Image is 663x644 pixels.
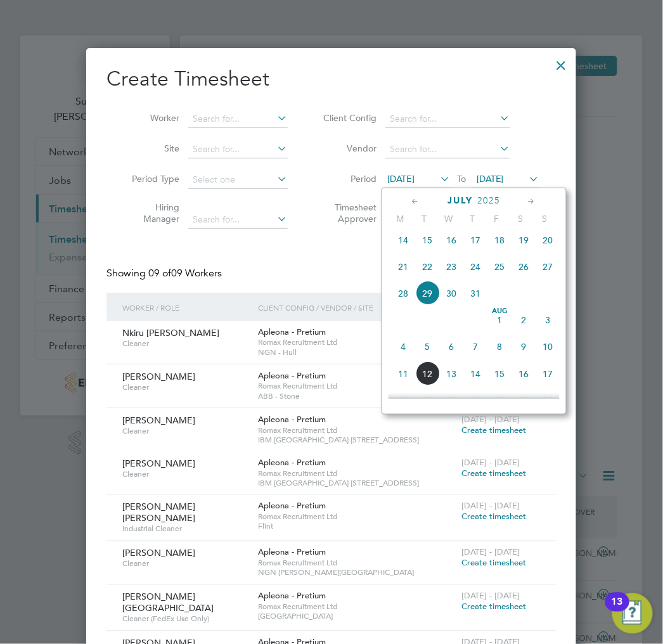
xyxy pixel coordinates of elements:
label: Vendor [319,143,377,154]
span: 25 [488,255,512,279]
span: Apleona - Pretium [258,457,326,468]
span: 22 [488,389,512,413]
span: 20 [536,228,560,252]
span: T [413,213,437,224]
span: [PERSON_NAME] [PERSON_NAME] [122,501,195,524]
span: [DATE] - [DATE] [461,547,520,558]
label: Period [319,173,377,184]
span: [GEOGRAPHIC_DATA] [258,612,455,622]
label: Site [122,143,179,154]
span: 24 [536,389,560,413]
span: 29 [416,281,440,306]
input: Search for... [188,141,288,158]
span: NGN [PERSON_NAME][GEOGRAPHIC_DATA] [258,568,455,578]
input: Search for... [188,211,288,229]
span: 30 [440,281,464,306]
label: Period Type [122,173,179,184]
span: IBM [GEOGRAPHIC_DATA] [STREET_ADDRESS] [258,435,455,445]
span: 17 [536,362,560,386]
span: Create timesheet [461,558,526,569]
span: Create timesheet [461,468,526,479]
span: 22 [416,255,440,279]
span: M [389,213,413,224]
input: Select one [188,171,288,189]
span: 09 Workers [148,267,222,280]
div: Client Config / Vendor / Site [255,293,458,322]
span: 20 [440,389,464,413]
span: 13 [440,362,464,386]
span: Flint [258,522,455,532]
label: Client Config [319,112,377,124]
span: [PERSON_NAME] [122,415,195,426]
span: 23 [440,255,464,279]
span: 2025 [477,195,500,206]
span: Nkiru [PERSON_NAME] [122,327,219,338]
span: 17 [464,228,488,252]
button: Open Resource Center, 13 new notifications [612,593,653,634]
span: Apleona - Pretium [258,591,326,602]
span: Romax Recruitment Ltd [258,558,455,569]
span: 14 [464,362,488,386]
span: [PERSON_NAME] [122,548,195,559]
span: 11 [392,362,416,386]
span: 15 [488,362,512,386]
span: 6 [440,335,464,359]
span: Cleaner [122,382,248,392]
span: 2 [512,308,536,332]
h2: Create Timesheet [106,66,556,93]
span: Romax Recruitment Ltd [258,602,455,612]
span: Apleona - Pretium [258,414,326,425]
span: Create timesheet [461,425,526,435]
span: Romax Recruitment Ltd [258,337,455,347]
span: Create timesheet [461,602,526,612]
div: Showing [106,267,224,280]
span: 7 [464,335,488,359]
span: [DATE] - [DATE] [461,414,520,425]
span: 12 [416,362,440,386]
span: Cleaner (FedEx Use Only) [122,614,248,624]
span: Create timesheet [461,512,526,522]
input: Search for... [188,110,288,128]
span: To [453,171,470,187]
span: Cleaner [122,338,248,349]
span: [PERSON_NAME] [122,371,195,382]
span: Apleona - Pretium [258,370,326,381]
span: Romax Recruitment Ltd [258,468,455,479]
span: 8 [488,335,512,359]
span: [DATE] [387,173,415,184]
span: Apleona - Pretium [258,501,326,512]
span: [PERSON_NAME] [122,458,195,469]
span: 23 [512,389,536,413]
span: [DATE] - [DATE] [461,501,520,512]
span: Romax Recruitment Ltd [258,381,455,391]
span: 27 [536,255,560,279]
span: Apleona - Pretium [258,547,326,558]
span: NGN - Hull [258,347,455,357]
span: 1 [488,308,512,332]
span: 10 [536,335,560,359]
span: W [437,213,461,224]
span: Cleaner [122,469,248,479]
span: 16 [512,362,536,386]
span: Industrial Cleaner [122,524,248,534]
span: 18 [488,228,512,252]
span: Cleaner [122,426,248,436]
span: ABB - Stone [258,391,455,401]
span: 31 [464,281,488,306]
span: July [447,195,473,206]
input: Search for... [385,110,510,128]
span: 19 [512,228,536,252]
span: [DATE] - [DATE] [461,591,520,602]
label: Timesheet Approver [319,202,377,224]
span: 18 [392,389,416,413]
span: T [461,213,485,224]
span: 26 [512,255,536,279]
span: 14 [392,228,416,252]
span: 21 [392,255,416,279]
span: 09 of [148,267,171,280]
span: F [485,213,509,224]
span: Romax Recruitment Ltd [258,425,455,435]
span: 28 [392,281,416,306]
span: Romax Recruitment Ltd [258,512,455,522]
span: Aug [488,308,512,314]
